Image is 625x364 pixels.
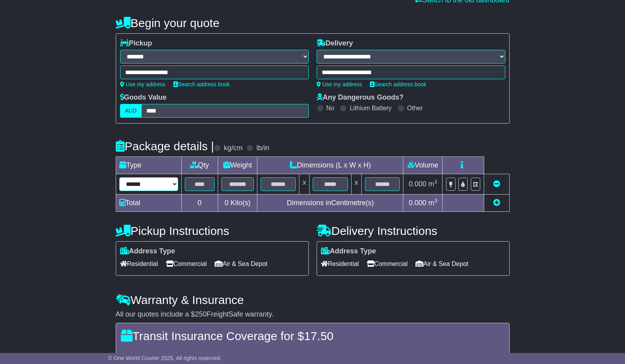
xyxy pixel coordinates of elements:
[116,293,510,306] h4: Warranty & Insurance
[181,157,218,174] td: Qty
[351,174,361,195] td: x
[403,157,443,174] td: Volume
[215,258,268,270] span: Air & Sea Depot
[166,258,207,270] span: Commercial
[218,195,257,212] td: Kilo(s)
[370,81,426,87] a: Search address book
[409,180,426,188] span: 0.000
[120,93,167,102] label: Goods Value
[493,199,500,207] a: Add new item
[120,39,152,48] label: Pickup
[173,81,230,87] a: Search address book
[493,180,500,188] a: Remove this item
[428,180,437,188] span: m
[120,104,142,118] label: AUD
[120,247,175,256] label: Address Type
[224,199,228,207] span: 0
[256,144,269,153] label: lb/in
[326,104,334,112] label: No
[409,199,426,207] span: 0.000
[121,329,505,342] h4: Transit Insurance Coverage for $
[120,81,166,87] a: Use my address
[195,310,207,318] span: 250
[415,258,468,270] span: Air & Sea Depot
[434,198,437,204] sup: 3
[116,310,510,319] div: All our quotes include a $ FreightSafe warranty.
[317,39,353,48] label: Delivery
[317,224,510,237] h4: Delivery Instructions
[116,157,181,174] td: Type
[181,195,218,212] td: 0
[367,258,408,270] span: Commercial
[304,329,333,342] span: 17.50
[299,174,310,195] td: x
[321,247,376,256] label: Address Type
[257,157,403,174] td: Dimensions (L x W x H)
[428,199,437,207] span: m
[434,179,437,185] sup: 3
[116,140,214,153] h4: Package details |
[116,224,309,237] h4: Pickup Instructions
[407,104,423,112] label: Other
[257,195,403,212] td: Dimensions in Centimetre(s)
[116,195,181,212] td: Total
[116,16,510,29] h4: Begin your quote
[350,104,392,112] label: Lithium Battery
[321,258,359,270] span: Residential
[218,157,257,174] td: Weight
[317,93,404,102] label: Any Dangerous Goods?
[224,144,242,153] label: kg/cm
[108,355,222,361] span: © One World Courier 2025. All rights reserved.
[120,258,158,270] span: Residential
[317,81,362,87] a: Use my address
